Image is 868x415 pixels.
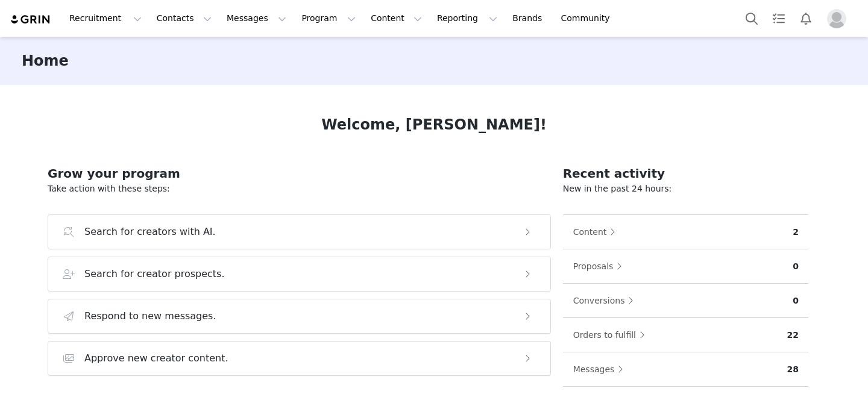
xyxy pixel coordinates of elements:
[48,299,551,334] button: Respond to new messages.
[219,5,294,32] button: Messages
[820,9,858,28] button: Profile
[573,222,622,242] button: Content
[563,164,808,183] h2: Recent activity
[793,5,819,32] button: Notifications
[573,291,640,310] button: Conversions
[573,325,651,345] button: Orders to fulfill
[294,5,363,32] button: Program
[787,329,799,342] p: 22
[48,183,551,195] p: Take action with these steps:
[766,5,792,32] a: Tasks
[793,226,799,239] p: 2
[149,5,219,32] button: Contacts
[321,114,547,136] h1: Welcome, [PERSON_NAME]!
[48,257,551,292] button: Search for creator prospects.
[793,295,799,307] p: 0
[84,267,225,281] h3: Search for creator prospects.
[84,225,216,239] h3: Search for creators with AI.
[48,214,551,249] button: Search for creators with AI.
[10,14,52,25] img: grin logo
[573,360,630,379] button: Messages
[793,260,799,273] p: 0
[787,363,799,376] p: 28
[84,351,228,366] h3: Approve new creator content.
[363,5,429,32] button: Content
[573,257,629,276] button: Proposals
[84,309,216,323] h3: Respond to new messages.
[48,341,551,376] button: Approve new creator content.
[430,5,505,32] button: Reporting
[48,164,551,183] h2: Grow your program
[827,9,846,28] img: placeholder-profile.jpg
[738,5,765,32] button: Search
[505,5,553,32] a: Brands
[62,5,149,32] button: Recruitment
[22,50,69,72] h3: Home
[563,183,808,195] p: New in the past 24 hours:
[554,5,623,32] a: Community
